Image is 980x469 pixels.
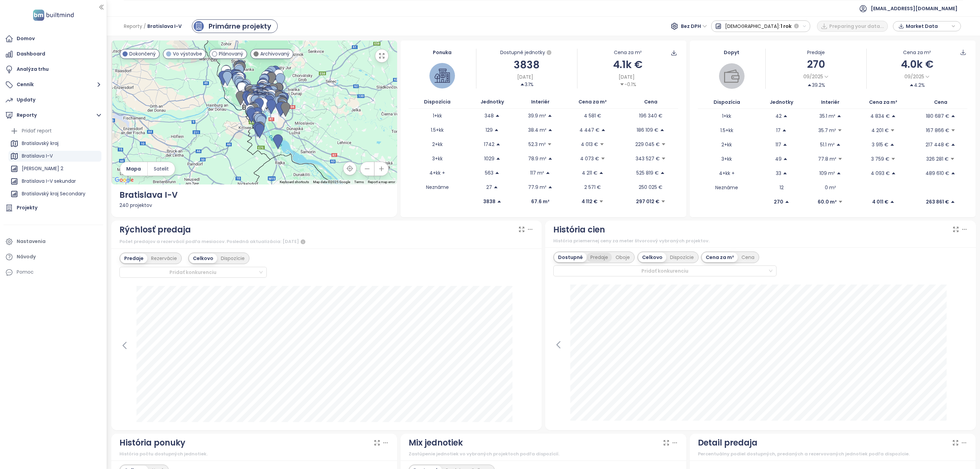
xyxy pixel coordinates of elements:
div: Bratislavský kraj Secondary [9,189,101,199]
span: caret-up [951,114,955,118]
button: [DEMOGRAPHIC_DATA]:1 rok [711,20,811,32]
p: 186 109 € [637,126,658,134]
th: Cena [914,96,967,109]
span: caret-up [891,171,896,176]
div: [PERSON_NAME] 2 [9,163,101,174]
span: caret-down [837,128,842,133]
div: Mix jednotiek [409,436,463,449]
span: Map data ©2025 Google [313,180,350,184]
p: 129 [486,126,493,134]
div: 4.0k € [867,56,967,72]
th: Jednotky [466,95,518,109]
p: 4 093 € [871,169,890,177]
span: caret-up [890,142,895,147]
p: 229 045 € [635,141,660,148]
span: caret-down [661,199,666,204]
span: caret-up [493,185,498,190]
span: caret-up [548,156,553,161]
p: 12 [780,184,784,191]
p: 77.9 m² [528,183,546,191]
div: Bratislava I-V [9,151,101,162]
span: caret-up [545,171,550,175]
span: [DATE] [619,73,635,81]
a: Návody [3,250,103,264]
div: Dispozície [666,253,698,262]
span: caret-up [497,199,502,204]
div: Oboje [612,253,634,262]
span: 1 rok [781,20,791,32]
div: Bratislavský kraj [9,138,101,149]
div: Analýza trhu [17,65,49,74]
td: Neznáme [409,180,466,194]
p: 4 201 € [871,127,889,134]
p: 4 581 € [584,112,601,119]
p: 0 m² [825,184,836,191]
div: Dispozície [217,254,248,263]
div: Bratislavský kraj [22,139,59,148]
div: Percentuálny podiel dostupných, predaných a rezervovaných jednotiek podľa dispozície. [698,451,967,457]
p: 4 447 € [579,126,600,134]
span: Bratislava I-V [147,20,182,32]
div: Predaje [587,253,612,262]
span: caret-down [547,142,552,147]
button: Preparing your data... [817,21,888,32]
div: Detail predaja [698,436,757,449]
span: caret-up [783,142,787,147]
p: 49 [775,155,782,163]
th: Dispozícia [409,95,466,109]
span: Archivovaný [260,50,290,58]
div: Bratislava I-V [22,152,53,160]
div: Zastúpenie jednotiek vo vybraných projektoch podľa dispozícií. [409,451,678,457]
div: Bratislava I-V sekundar [22,177,76,185]
p: 196 340 € [639,112,663,119]
span: caret-up [496,156,501,161]
p: 326 281 € [926,155,949,163]
p: 60.0 m² [818,198,837,206]
span: [DEMOGRAPHIC_DATA]: [725,20,780,32]
div: Návody [17,253,36,261]
img: wallet [724,68,739,84]
span: caret-up [495,171,500,175]
span: caret-down [951,128,955,133]
div: Predaje [120,254,147,263]
div: Dopyt [698,49,765,56]
button: Cenník [3,78,103,92]
p: 117 [775,141,781,148]
span: caret-up [660,171,665,175]
span: Vo výstavbe [173,50,202,58]
td: 2+kk [698,138,755,152]
span: caret-down [600,142,604,147]
p: 270 [774,198,783,206]
a: Projekty [3,201,103,215]
td: Neznáme [698,180,755,195]
button: Mapa [120,162,147,176]
span: caret-up [951,142,955,147]
p: 250 025 € [639,183,663,191]
span: Plánovaný [219,50,243,58]
a: Dashboard [3,47,103,61]
p: 117 m² [530,169,544,177]
p: 263 861 € [926,198,949,206]
th: Interiér [807,96,853,109]
button: Keyboard shortcuts [280,180,309,184]
span: caret-up [807,83,812,87]
button: Reporty [3,109,103,122]
span: caret-down [661,156,666,161]
div: 4.1k € [577,56,678,72]
p: 78.9 m² [528,155,546,162]
th: Cena [623,95,678,109]
span: caret-up [783,114,788,118]
span: caret-up [785,199,789,204]
div: Dostupné [554,253,587,262]
a: Updaty [3,93,103,107]
span: caret-up [496,142,501,147]
img: Google [113,176,135,184]
span: caret-down [620,82,624,87]
a: Report a map error [368,180,395,184]
div: Bratislava I-V sekundar [9,176,101,187]
td: 1.5+kk [409,123,466,137]
button: Satelit [148,162,175,176]
div: Projekty [17,204,37,212]
p: 4 013 € [581,141,598,148]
